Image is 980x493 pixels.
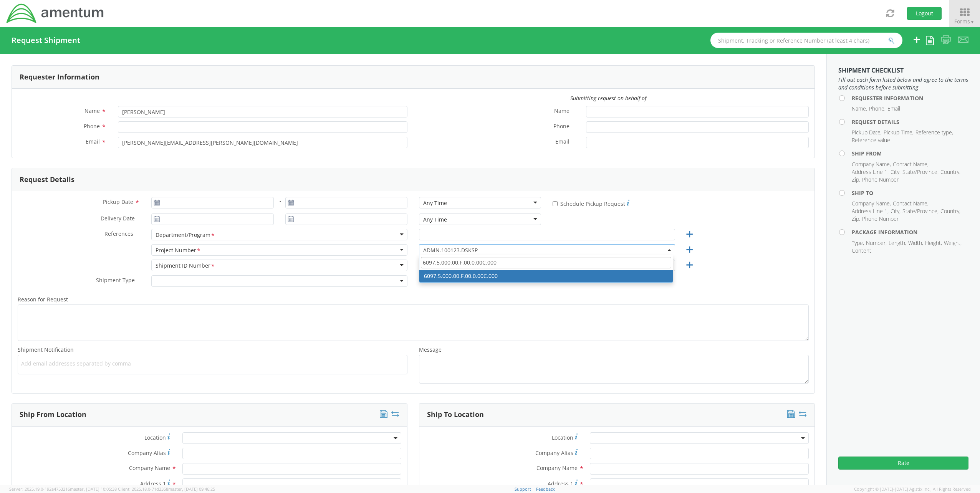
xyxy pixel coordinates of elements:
span: Company Name [536,464,578,471]
h3: Shipment Checklist [838,67,968,74]
input: Schedule Pickup Request [553,201,558,206]
li: Pickup Date [852,129,882,136]
span: Fill out each form listed below and agree to the terms and conditions before submitting [838,76,968,91]
span: Reason for Request [18,296,68,303]
li: Number [866,239,887,247]
input: Shipment, Tracking or Reference Number (at least 4 chars) [710,33,902,48]
li: State/Province [902,207,939,215]
span: Email [555,138,569,147]
li: Contact Name [893,160,929,168]
span: Delivery Date [101,215,135,223]
li: Weight [944,239,962,247]
span: Shipment Type [96,276,135,285]
li: Type [852,239,864,247]
li: Email [887,105,900,112]
li: Height [925,239,942,247]
a: Feedback [536,486,555,492]
li: Pickup Time [884,129,914,136]
span: Pickup Date [103,198,133,205]
button: Rate [838,457,968,470]
h4: Package Information [852,229,968,235]
h4: Ship To [852,190,968,196]
li: Company Name [852,160,891,168]
a: Support [515,486,531,492]
h3: Ship From Location [20,411,86,419]
div: Any Time [423,199,447,207]
span: Company Alias [128,449,166,457]
li: Country [940,207,960,215]
span: References [104,230,133,237]
h3: Requester Information [20,73,99,81]
li: Reference type [915,129,953,136]
span: Phone [553,122,569,131]
span: Message [419,346,442,353]
li: Phone [869,105,886,112]
li: Address Line 1 [852,168,889,176]
li: State/Province [902,168,939,176]
span: Email [86,138,100,145]
span: Location [552,434,573,441]
li: Contact Name [893,200,929,207]
li: Name [852,105,867,112]
li: Reference value [852,136,890,144]
div: Shipment ID Number [156,262,215,270]
li: City [891,207,901,215]
h4: Request Details [852,119,968,125]
button: Logout [907,7,942,20]
span: Shipment Notification [18,346,74,353]
h3: Ship To Location [427,411,484,419]
span: ADMN.100123.DSKSP [423,246,671,254]
li: 6097.5.000.00.F.00.0.00C.000 [419,270,673,282]
span: Address 1 [140,480,166,487]
span: Add email addresses separated by comma [21,360,404,367]
li: Address Line 1 [852,207,889,215]
span: Name [554,107,569,116]
li: Company Name [852,200,891,207]
li: Zip [852,215,860,223]
span: Address 1 [548,480,573,487]
li: Phone Number [862,176,899,184]
span: Phone [84,122,100,130]
span: Company Alias [535,449,573,457]
div: Department/Program [156,231,215,239]
span: Copyright © [DATE]-[DATE] Agistix Inc., All Rights Reserved [854,486,971,492]
li: Width [908,239,923,247]
span: ▼ [970,18,975,25]
h4: Request Shipment [12,36,80,45]
li: City [891,168,901,176]
h3: Request Details [20,176,74,184]
span: Company Name [129,464,170,471]
span: Server: 2025.19.0-192a4753216 [9,486,117,492]
i: Submitting request on behalf of [570,94,646,102]
span: ADMN.100123.DSKSP [419,244,675,256]
li: Content [852,247,871,255]
li: Country [940,168,960,176]
li: Zip [852,176,860,184]
img: dyn-intl-logo-049831509241104b2a82.png [6,3,105,24]
div: Project Number [156,246,201,255]
span: Location [144,434,166,441]
h4: Ship From [852,151,968,156]
span: master, [DATE] 10:05:38 [70,486,117,492]
span: Name [84,107,100,114]
li: Phone Number [862,215,899,223]
li: Length [889,239,906,247]
span: Forms [954,18,975,25]
label: Schedule Pickup Request [553,199,629,208]
div: Any Time [423,216,447,223]
span: master, [DATE] 09:46:25 [168,486,215,492]
span: Client: 2025.18.0-71d3358 [118,486,215,492]
h4: Requester Information [852,95,968,101]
